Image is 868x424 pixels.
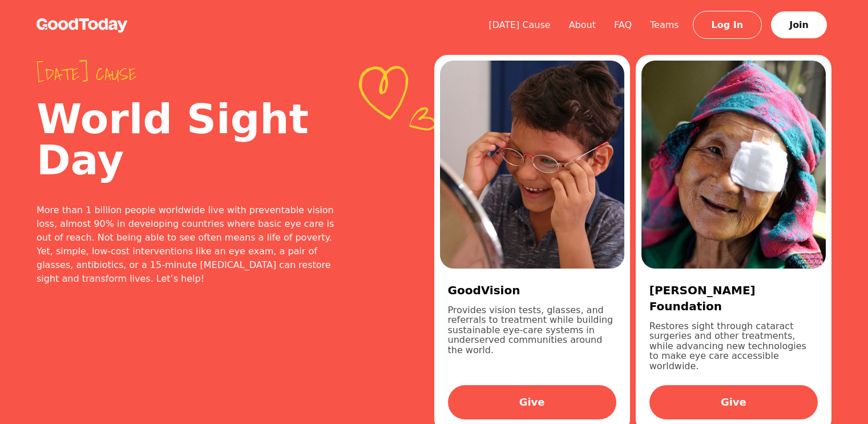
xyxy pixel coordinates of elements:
[649,282,818,314] h3: [PERSON_NAME] Foundation
[560,19,605,30] a: About
[448,385,616,419] a: Give
[448,282,616,298] h3: GoodVision
[37,98,343,181] h2: World Sight Day
[641,19,688,30] a: Teams
[771,11,827,38] a: Join
[693,11,762,39] a: Log In
[440,61,624,269] img: 84225a54-186e-4401-a195-1da75c3ee893.jpg
[649,321,818,371] p: Restores sight through cataract surgeries and other treatments, while advancing new technologies ...
[641,61,826,269] img: d1c0064b-aeed-43e2-9bb9-f69184e1dce3.jpg
[605,19,641,30] a: FAQ
[649,385,818,419] a: Give
[479,19,560,30] a: [DATE] Cause
[37,64,343,85] span: [DATE] cause
[37,18,128,33] img: GoodToday
[37,203,343,286] div: More than 1 billion people worldwide live with preventable vision loss, almost 90% in developing ...
[448,305,616,371] p: Provides vision tests, glasses, and referrals to treatment while building sustainable eye-care sy...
